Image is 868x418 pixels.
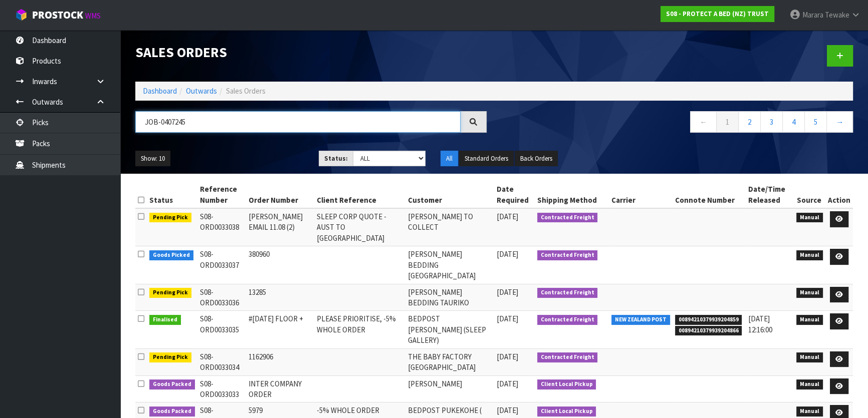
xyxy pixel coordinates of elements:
strong: S08 - PROTECT A BED (NZ) TRUST [666,10,769,18]
nav: Page navigation [502,111,853,136]
button: All [441,151,458,167]
td: S08-ORD0033037 [197,246,247,284]
span: Manual [796,379,823,389]
input: Search sales orders [135,111,461,133]
span: [DATE] [497,314,518,323]
span: 00894210379939204859 [675,315,742,325]
td: S08-ORD0033033 [197,375,247,402]
th: Reference Number [197,181,247,208]
td: [PERSON_NAME] [405,375,494,402]
td: #[DATE] FLOOR + [246,311,314,348]
td: PLEASE PRIORITISE, -5% WHOLE ORDER [314,311,405,348]
a: ← [690,111,717,133]
span: Goods Picked [149,250,193,260]
span: 00894210379939204866 [675,326,742,336]
th: Client Reference [314,181,405,208]
button: Show: 10 [135,151,170,167]
a: Dashboard [143,86,177,96]
span: Manual [796,406,823,416]
span: Contracted Freight [537,352,598,362]
a: S08 - PROTECT A BED (NZ) TRUST [661,6,774,22]
span: [DATE] [497,352,518,361]
img: cube-alt.png [15,9,28,21]
button: Back Orders [515,151,558,167]
td: 1162906 [246,348,314,375]
th: Connote Number [673,181,746,208]
td: S08-ORD0033035 [197,311,247,348]
td: S08-ORD0033036 [197,284,247,311]
span: Pending Pick [149,213,191,223]
span: Goods Packed [149,406,195,416]
span: Manual [796,250,823,260]
span: Marara [802,10,823,20]
span: Finalised [149,315,181,325]
th: Customer [405,181,494,208]
span: [DATE] 12:16:00 [748,314,772,334]
span: NEW ZEALAND POST [611,315,670,325]
span: Contracted Freight [537,288,598,298]
span: [DATE] [497,249,518,259]
td: [PERSON_NAME] EMAIL 11.08 (2) [246,208,314,246]
a: Outwards [186,86,217,96]
a: 2 [738,111,761,133]
th: Shipping Method [535,181,609,208]
span: Contracted Freight [537,213,598,223]
strong: Status: [324,154,348,163]
td: S08-ORD0033034 [197,348,247,375]
span: Goods Packed [149,379,195,389]
a: 4 [782,111,805,133]
small: WMS [85,11,101,21]
span: Contracted Freight [537,315,598,325]
button: Standard Orders [459,151,514,167]
span: [DATE] [497,287,518,297]
span: Manual [796,315,823,325]
td: [PERSON_NAME] BEDDING TAURIKO [405,284,494,311]
td: [PERSON_NAME] BEDDING [GEOGRAPHIC_DATA] [405,246,494,284]
th: Order Number [246,181,314,208]
td: THE BABY FACTORY [GEOGRAPHIC_DATA] [405,348,494,375]
th: Source [794,181,825,208]
span: Pending Pick [149,352,191,362]
th: Date Required [494,181,535,208]
span: Manual [796,213,823,223]
a: → [826,111,853,133]
th: Carrier [609,181,673,208]
th: Date/Time Released [746,181,794,208]
span: [DATE] [497,379,518,388]
span: Client Local Pickup [537,379,596,389]
span: ProStock [32,9,83,22]
th: Status [147,181,197,208]
span: Contracted Freight [537,250,598,260]
td: S08-ORD0033038 [197,208,247,246]
h1: Sales Orders [135,45,487,60]
span: Manual [796,352,823,362]
span: Client Local Pickup [537,406,596,416]
td: INTER COMPANY ORDER [246,375,314,402]
span: [DATE] [497,405,518,415]
span: [DATE] [497,212,518,221]
th: Action [825,181,853,208]
a: 5 [804,111,827,133]
td: BEDPOST [PERSON_NAME] (SLEEP GALLERY) [405,311,494,348]
span: Sales Orders [226,86,266,96]
a: 1 [716,111,739,133]
span: Manual [796,288,823,298]
td: 380960 [246,246,314,284]
span: Pending Pick [149,288,191,298]
td: [PERSON_NAME] TO COLLECT [405,208,494,246]
td: SLEEP CORP QUOTE - AUST TO [GEOGRAPHIC_DATA] [314,208,405,246]
td: 13285 [246,284,314,311]
a: 3 [760,111,783,133]
span: Tewake [825,10,849,20]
